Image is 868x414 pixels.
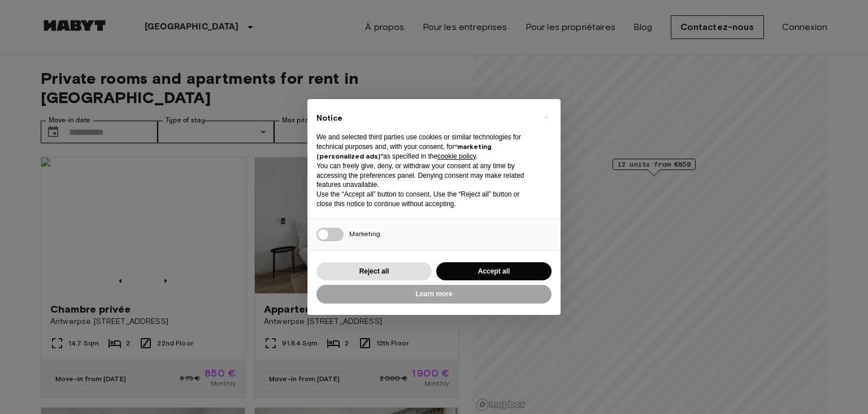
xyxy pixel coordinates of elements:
[316,113,533,124] h2: Notice
[437,152,476,160] a: cookie policy
[544,110,548,124] span: ×
[316,190,533,209] p: Use the “Accept all” button to consent. Use the “Reject all” button or close this notice to conti...
[316,161,533,190] p: You can freely give, deny, or withdraw your consent at any time by accessing the preferences pane...
[316,262,432,281] button: Reject all
[316,142,492,160] strong: “marketing (personalized ads)”
[349,229,380,238] span: Marketing
[537,108,555,126] button: Close this notice
[316,133,533,161] p: We and selected third parties use cookies or similar technologies for technical purposes and, wit...
[316,285,552,304] button: Learn more
[436,262,552,281] button: Accept all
